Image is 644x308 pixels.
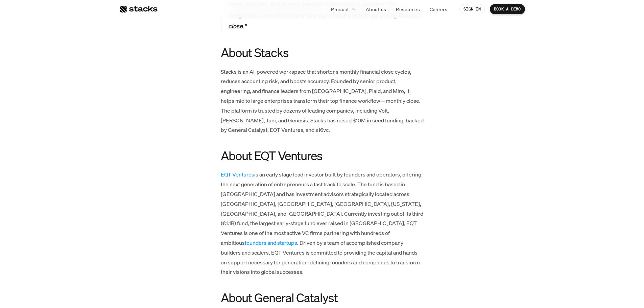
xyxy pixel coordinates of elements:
[221,290,424,305] h3: About General Catalyst
[490,4,525,14] a: BOOK A DEMO
[331,6,349,13] p: Product
[221,67,424,135] p: Stacks is an AI-powered workspace that shortens monthly financial close cycles, reduces accountin...
[221,148,424,163] h3: About EQT Ventures
[362,3,390,15] a: About us
[494,7,521,11] p: BOOK A DEMO
[463,7,481,11] p: SIGN IN
[366,6,386,13] p: About us
[221,45,424,60] h3: About Stacks
[426,3,451,15] a: Careers
[245,239,297,246] a: founders and startups
[221,171,254,178] a: EQT Ventures
[392,3,424,15] a: Resources
[80,129,110,134] a: Privacy Policy
[459,4,485,14] a: SIGN IN
[396,6,420,13] p: Resources
[430,6,447,13] p: Careers
[221,170,424,277] p: is an early stage lead investor built by founders and operators, offering the next generation of ...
